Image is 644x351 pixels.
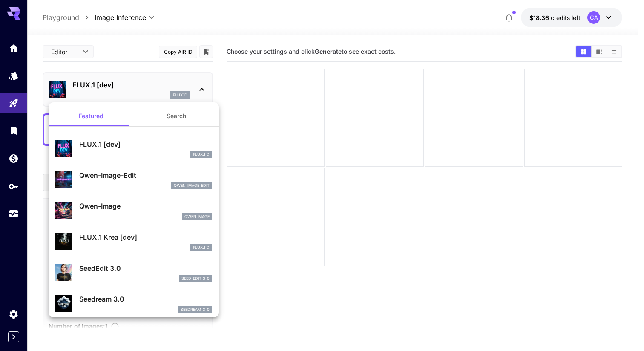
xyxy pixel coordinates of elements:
[79,201,212,211] p: Qwen-Image
[79,263,212,273] p: SeedEdit 3.0
[55,260,212,286] div: SeedEdit 3.0seed_edit_3_0
[134,106,219,126] button: Search
[79,170,212,180] p: Qwen-Image-Edit
[174,183,210,189] p: qwen_image_edit
[55,229,212,255] div: FLUX.1 Krea [dev]FLUX.1 D
[79,294,212,304] p: Seedream 3.0
[193,151,210,157] p: FLUX.1 D
[55,290,212,316] div: Seedream 3.0seedream_3_0
[181,307,210,313] p: seedream_3_0
[79,232,212,242] p: FLUX.1 Krea [dev]
[79,139,212,149] p: FLUX.1 [dev]
[55,197,212,223] div: Qwen-ImageQwen Image
[55,167,212,193] div: Qwen-Image-Editqwen_image_edit
[55,136,212,162] div: FLUX.1 [dev]FLUX.1 D
[181,276,210,281] p: seed_edit_3_0
[184,214,210,220] p: Qwen Image
[49,106,134,126] button: Featured
[193,244,210,250] p: FLUX.1 D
